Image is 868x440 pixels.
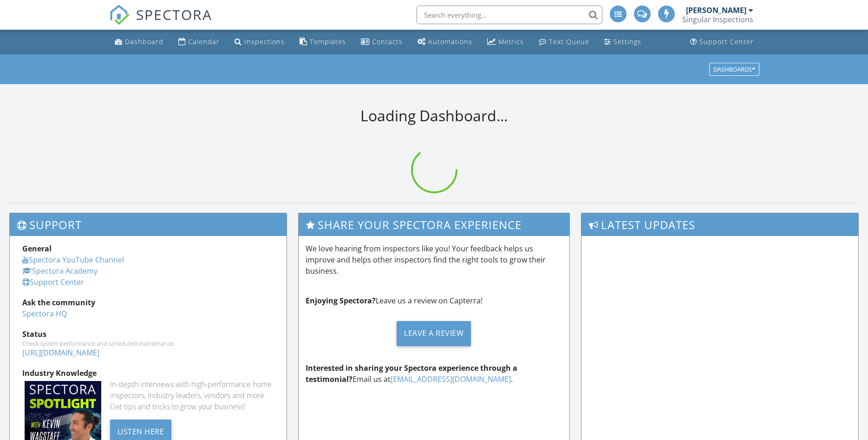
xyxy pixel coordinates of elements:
div: Singular Inspections [682,15,753,24]
div: Metrics [498,37,524,46]
h3: Share Your Spectora Experience [299,213,570,236]
a: Text Queue [535,33,593,51]
div: Ask the community [22,297,274,308]
div: Inspections [244,37,285,46]
div: Support Center [699,37,754,46]
h3: Latest Updates [581,213,858,236]
div: Dashboards [713,66,755,72]
a: Spectora Academy [22,266,98,276]
div: [PERSON_NAME] [686,6,746,15]
h3: Support [10,213,287,236]
a: Spectora HQ [22,309,67,319]
a: Inspections [231,33,288,51]
a: Support Center [686,33,757,51]
p: Leave us a review on Capterra! [306,295,563,306]
div: Settings [613,37,641,46]
strong: Enjoying Spectora? [306,296,376,306]
a: Calendar [175,33,223,51]
a: [URL][DOMAIN_NAME] [22,348,99,358]
div: Leave a Review [397,321,471,346]
a: SPECTORA [109,13,212,32]
input: Search everything... [417,6,602,24]
a: Automations (Advanced) [414,33,476,51]
div: Automations [428,37,472,46]
img: The Best Home Inspection Software - Spectora [109,5,130,25]
div: Templates [310,37,346,46]
a: Listen Here [110,426,172,436]
a: Support Center [22,277,84,287]
a: Templates [296,33,350,51]
a: Dashboard [111,33,167,51]
div: Dashboard [125,37,163,46]
a: Settings [600,33,645,51]
div: Text Queue [549,37,589,46]
p: We love hearing from inspectors like you! Your feedback helps us improve and helps other inspecto... [306,243,563,276]
button: Dashboards [709,63,759,76]
a: [EMAIL_ADDRESS][DOMAIN_NAME] [391,374,511,384]
div: In-depth interviews with high-performance home inspectors, industry leaders, vendors and more. Ge... [110,379,274,412]
strong: Interested in sharing your Spectora experience through a testimonial? [306,363,517,384]
div: Calendar [188,37,220,46]
div: Industry Knowledge [22,368,274,379]
a: Contacts [357,33,406,51]
span: SPECTORA [136,5,212,24]
strong: General [22,243,52,254]
p: Email us at . [306,362,563,385]
a: Metrics [483,33,528,51]
a: Spectora YouTube Channel [22,255,124,265]
a: Leave a Review [306,314,563,353]
div: Contacts [372,37,403,46]
div: Check system performance and scheduled maintenance. [22,340,274,347]
div: Status [22,328,274,340]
